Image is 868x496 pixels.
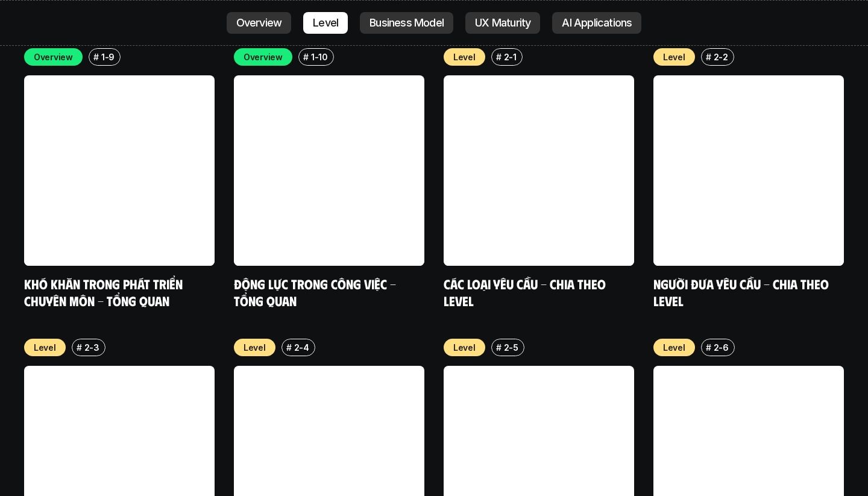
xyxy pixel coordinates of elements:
a: Business Model [360,12,453,34]
h6: # [706,343,711,352]
p: UX Maturity [475,17,530,29]
a: Overview [227,12,292,34]
h6: # [286,343,292,352]
p: Level [453,341,476,354]
p: Overview [244,51,283,63]
p: 2-1 [504,51,517,63]
p: Level [313,17,338,29]
a: Người đưa yêu cầu - Chia theo Level [653,275,832,309]
a: AI Applications [552,12,641,34]
p: Level [34,341,56,354]
a: Level [303,12,348,34]
p: Business Model [370,17,444,29]
p: 1-10 [311,51,328,63]
p: 2-2 [714,51,728,63]
a: Động lực trong công việc - Tổng quan [234,275,399,309]
h6: # [496,343,502,352]
h6: # [706,52,711,61]
a: Các loại yêu cầu - Chia theo level [444,275,609,309]
h6: # [496,52,502,61]
p: Level [663,51,685,63]
p: AI Applications [562,17,632,29]
p: 2-5 [504,341,518,354]
p: Level [663,341,685,354]
p: Overview [236,17,282,29]
p: 1-9 [101,51,115,63]
p: Level [244,341,266,354]
p: 2-3 [84,341,99,354]
p: Level [453,51,476,63]
h6: # [93,52,99,61]
h6: # [77,343,82,352]
h6: # [303,52,309,61]
a: Khó khăn trong phát triển chuyên môn - Tổng quan [24,275,186,309]
p: 2-6 [714,341,729,354]
p: 2-4 [294,341,309,354]
p: Overview [34,51,73,63]
a: UX Maturity [465,12,540,34]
